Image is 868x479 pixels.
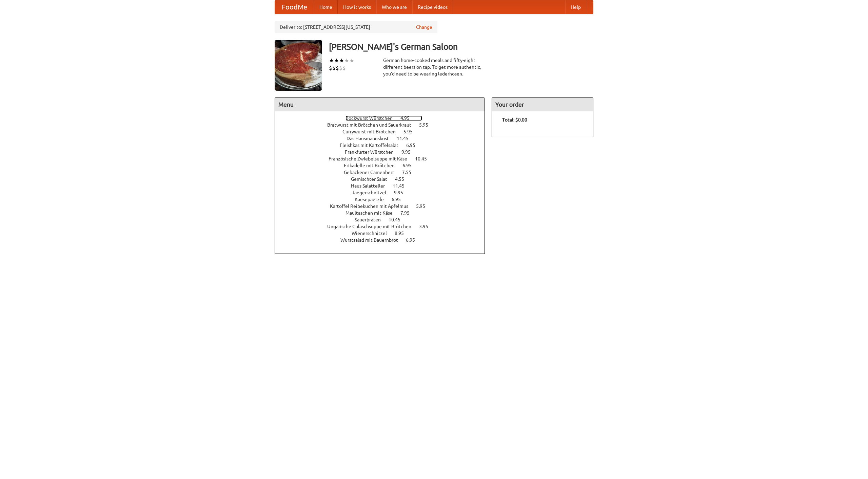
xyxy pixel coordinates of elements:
[376,0,412,14] a: Who we are
[332,64,336,72] li: $
[400,115,416,121] span: 4.95
[419,224,435,229] span: 3.95
[355,197,413,202] a: Kaesepaetzle 6.95
[338,0,376,14] a: How it works
[383,57,485,77] div: German home-cooked meals and fifty-eight different beers on tap. To get more authentic, you'd nee...
[345,149,423,155] a: Frankfurter Würstchen 9.95
[402,163,418,168] span: 6.95
[355,197,391,202] span: Kaesepaetzle
[395,231,411,236] span: 8.95
[347,136,396,141] span: Das Hausmannskost
[339,57,344,64] li: ★
[351,183,417,189] a: Haus Salatteller 11.45
[275,21,437,33] div: Deliver to: [STREET_ADDRESS][US_STATE]
[314,0,338,14] a: Home
[502,117,527,123] b: Total: $0.00
[275,0,314,14] a: FoodMe
[339,64,342,72] li: $
[355,217,388,222] span: Sauerbraten
[349,57,354,64] li: ★
[352,231,416,236] a: Wienerschnitzel 8.95
[340,143,428,148] a: Fleishkas mit Kartoffelsalat 6.95
[346,115,422,121] a: Bockwurst Würstchen 4.95
[416,203,432,209] span: 5.95
[344,57,349,64] li: ★
[392,197,408,202] span: 6.95
[352,190,416,195] a: Jaegerschnitzel 9.95
[330,203,415,209] span: Kartoffel Reibekuchen mit Apfelmus
[355,217,413,222] a: Sauerbraten 10.45
[275,40,322,91] img: angular.jpg
[346,210,399,216] span: Maultaschen mit Käse
[340,237,405,243] span: Wurstsalad mit Bauernbrot
[327,122,418,128] span: Bratwurst mit Brötchen und Sauerkraut
[394,190,410,195] span: 9.95
[415,156,434,161] span: 10.45
[565,0,586,14] a: Help
[342,129,402,134] span: Currywurst mit Brötchen
[275,98,485,111] h4: Menu
[327,224,418,229] span: Ungarische Gulaschsuppe mit Brötchen
[344,170,424,175] a: Gebackener Camenbert 7.55
[329,64,332,72] li: $
[402,170,418,175] span: 7.55
[397,136,415,141] span: 11.45
[412,0,453,14] a: Recipe videos
[346,210,422,216] a: Maultaschen mit Käse 7.95
[401,149,417,155] span: 9.95
[340,143,405,148] span: Fleishkas mit Kartoffelsalat
[389,217,407,222] span: 10.45
[419,122,435,128] span: 5.95
[340,237,428,243] a: Wurstsalad mit Bauernbrot 6.95
[393,183,411,189] span: 11.45
[351,176,417,182] a: Gemischter Salat 4.55
[347,136,421,141] a: Das Hausmannskost 11.45
[329,57,334,64] li: ★
[329,156,439,161] a: Französische Zwiebelsuppe mit Käse 10.45
[351,183,392,189] span: Haus Salatteller
[400,210,416,216] span: 7.95
[345,149,400,155] span: Frankfurter Würstchen
[329,40,593,53] h3: [PERSON_NAME]'s German Saloon
[329,156,414,161] span: Französische Zwiebelsuppe mit Käse
[352,190,393,195] span: Jaegerschnitzel
[342,129,425,134] a: Currywurst mit Brötchen 5.95
[352,231,394,236] span: Wienerschnitzel
[346,115,399,121] span: Bockwurst Würstchen
[406,143,422,148] span: 6.95
[395,176,411,182] span: 4.55
[416,24,432,30] a: Change
[406,237,422,243] span: 6.95
[344,163,401,168] span: Frikadelle mit Brötchen
[327,122,441,128] a: Bratwurst mit Brötchen und Sauerkraut 5.95
[334,57,339,64] li: ★
[336,64,339,72] li: $
[330,203,438,209] a: Kartoffel Reibekuchen mit Apfelmus 5.95
[342,64,346,72] li: $
[344,163,424,168] a: Frikadelle mit Brötchen 6.95
[344,170,401,175] span: Gebackener Camenbert
[351,176,394,182] span: Gemischter Salat
[492,98,593,111] h4: Your order
[327,224,441,229] a: Ungarische Gulaschsuppe mit Brötchen 3.95
[403,129,419,134] span: 5.95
